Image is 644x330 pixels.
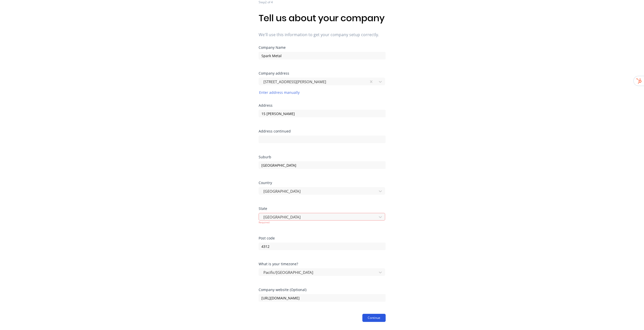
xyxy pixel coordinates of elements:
div: Company website (Optional) [259,288,386,292]
div: Post code [259,236,386,240]
div: Company Name [259,46,386,49]
button: Continue [362,314,386,322]
div: What is your timezone? [259,262,386,266]
div: State [259,207,386,210]
span: We'll use this information to get your company setup correctly. [259,32,386,38]
div: Country [259,181,386,185]
div: Suburb [259,155,386,159]
div: Address continued [259,129,386,133]
h1: Tell us about your company [259,13,386,24]
button: Enter address manually [259,89,300,96]
div: Address [259,104,386,107]
div: Company address [259,72,386,75]
div: Required [259,221,386,224]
